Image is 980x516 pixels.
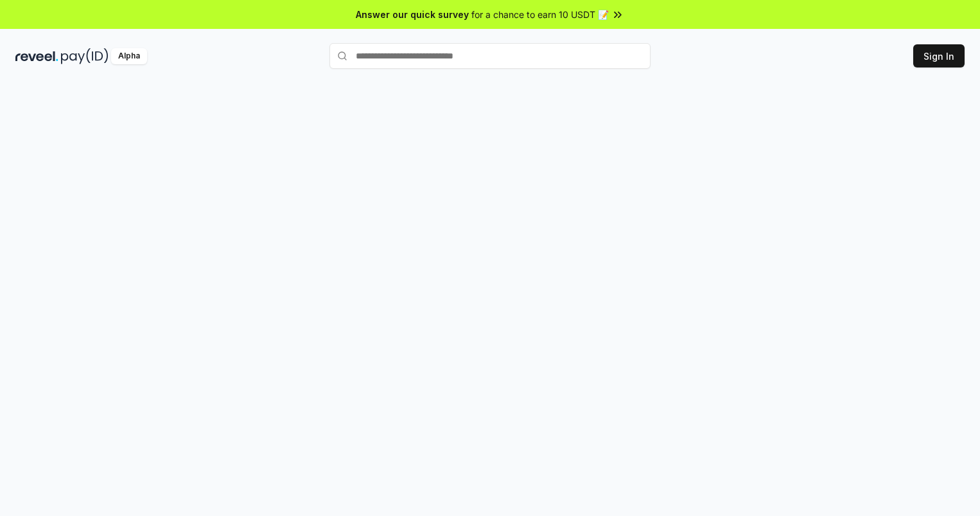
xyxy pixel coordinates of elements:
button: Sign In [913,44,965,67]
div: Alpha [111,48,147,64]
img: pay_id [61,48,109,64]
span: for a chance to earn 10 USDT 📝 [471,8,609,21]
span: Answer our quick survey [356,8,469,21]
img: reveel_dark [15,48,58,64]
